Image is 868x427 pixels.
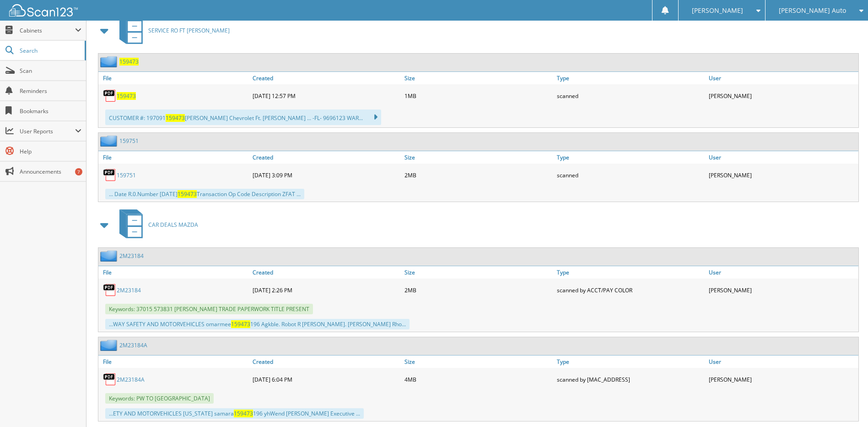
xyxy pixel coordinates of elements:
[234,410,253,417] span: 159473
[706,356,858,368] a: User
[117,92,136,100] a: 159473
[402,281,554,299] div: 2MB
[103,283,117,297] img: PDF.png
[103,168,117,182] img: PDF.png
[20,107,81,115] span: Bookmarks
[119,137,139,145] a: 159751
[105,109,381,125] div: CUSTOMER #: 197091 [PERSON_NAME] Chevrolet Ft. [PERSON_NAME] ... -FL- 9696123 WAR...
[250,266,402,279] a: Created
[402,356,554,368] a: Size
[98,266,250,279] a: File
[166,114,185,122] span: 159473
[706,370,858,389] div: [PERSON_NAME]
[402,151,554,164] a: Size
[20,67,81,75] span: Scan
[98,72,250,84] a: File
[250,166,402,184] div: [DATE] 3:09 PM
[250,151,402,164] a: Created
[706,72,858,84] a: User
[117,171,136,179] a: 159751
[119,341,147,349] a: 2M23184A
[105,304,313,314] span: Keywords: 37015 573831 [PERSON_NAME] TRADE PAPERWORK TITLE PRESENT
[555,370,706,389] div: scanned by [MAC_ADDRESS]
[402,266,554,279] a: Size
[105,408,364,419] div: ...ETY AND MOTORVEHICLES [US_STATE] samara 196 yhWend [PERSON_NAME] Executive ...
[706,266,858,279] a: User
[75,168,82,175] div: 7
[114,207,198,243] a: CAR DEALS MAZDA
[779,8,846,13] span: [PERSON_NAME] Auto
[20,127,75,135] span: User Reports
[555,87,706,105] div: scanned
[231,320,250,328] span: 159473
[250,87,402,105] div: [DATE] 12:57 PM
[9,4,78,16] img: scan123-logo-white.svg
[20,27,75,34] span: Cabinets
[402,72,554,84] a: Size
[250,72,402,84] a: Created
[20,47,80,55] span: Search
[250,281,402,299] div: [DATE] 2:26 PM
[555,151,706,164] a: Type
[117,286,141,294] a: 2M23184
[555,166,706,184] div: scanned
[98,356,250,368] a: File
[105,189,304,199] div: ... Date R.0.Number [DATE] Transaction Op Code Description ZFAT ...
[555,266,706,279] a: Type
[20,168,81,175] span: Announcements
[148,221,198,229] span: CAR DEALS MAZDA
[105,393,214,404] span: Keywords: PW TO [GEOGRAPHIC_DATA]
[555,356,706,368] a: Type
[250,370,402,389] div: [DATE] 6:04 PM
[148,27,230,34] span: SERVICE RO FT [PERSON_NAME]
[100,250,119,262] img: folder2.png
[250,356,402,368] a: Created
[402,87,554,105] div: 1MB
[402,370,554,389] div: 4MB
[706,87,858,105] div: [PERSON_NAME]
[555,281,706,299] div: scanned by ACCT/PAY COLOR
[114,12,230,49] a: SERVICE RO FT [PERSON_NAME]
[178,190,197,198] span: 159473
[100,56,119,67] img: folder2.png
[103,372,117,386] img: PDF.png
[119,58,139,66] a: 159473
[20,87,81,95] span: Reminders
[706,281,858,299] div: [PERSON_NAME]
[706,166,858,184] div: [PERSON_NAME]
[105,319,410,329] div: ...WAY SAFETY AND MOTORVEHICLES omarmee 196 Agkble. Robot R [PERSON_NAME]. [PERSON_NAME] Rho...
[100,135,119,147] img: folder2.png
[822,383,868,427] iframe: Chat Widget
[706,151,858,164] a: User
[103,89,117,103] img: PDF.png
[402,166,554,184] div: 2MB
[119,252,144,260] a: 2M23184
[692,8,743,13] span: [PERSON_NAME]
[117,376,145,383] a: 2M23184A
[100,339,119,351] img: folder2.png
[98,151,250,164] a: File
[555,72,706,84] a: Type
[20,148,81,155] span: Help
